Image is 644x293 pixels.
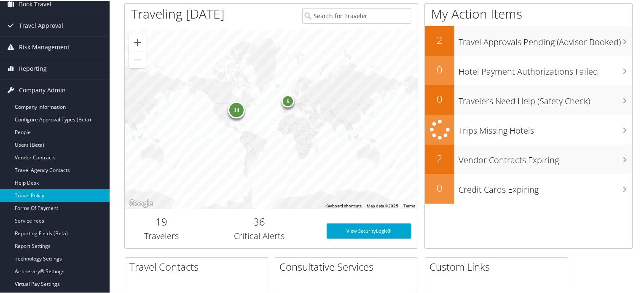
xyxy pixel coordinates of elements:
[129,259,268,273] h2: Travel Contacts
[425,173,632,203] a: 0Credit Cards Expiring
[129,51,146,67] button: Zoom out
[127,197,155,208] a: Open this area in Google Maps (opens a new window)
[425,151,454,165] h2: 2
[425,114,632,144] a: Trips Missing Hotels
[19,79,66,100] span: Company Admin
[459,31,632,47] h3: Travel Approvals Pending (Advisor Booked)
[425,55,632,84] a: 0Hotel Payment Authorizations Failed
[425,180,454,194] h2: 0
[228,100,245,117] div: 14
[131,4,225,22] h1: Traveling [DATE]
[459,61,632,77] h3: Hotel Payment Authorizations Failed
[282,94,294,107] div: 5
[429,259,568,273] h2: Custom Links
[129,33,146,50] button: Zoom in
[403,203,415,207] a: Terms (opens in new tab)
[19,14,63,35] span: Travel Approval
[127,197,155,208] img: Google
[459,120,632,136] h3: Trips Missing Hotels
[459,149,632,165] h3: Vendor Contracts Expiring
[425,84,632,114] a: 0Travelers Need Help (Safety Check)
[19,57,47,78] span: Reporting
[325,202,362,208] button: Keyboard shortcuts
[425,4,632,22] h1: My Action Items
[279,259,418,273] h2: Consultative Services
[131,229,192,241] h3: Travelers
[459,90,632,106] h3: Travelers Need Help (Safety Check)
[425,25,632,55] a: 2Travel Approvals Pending (Advisor Booked)
[425,62,454,76] h2: 0
[459,179,632,195] h3: Credit Cards Expiring
[19,36,70,57] span: Risk Management
[131,214,192,228] h2: 19
[425,32,454,46] h2: 2
[204,214,314,228] h2: 36
[425,144,632,173] a: 2Vendor Contracts Expiring
[302,7,412,23] input: Search for Traveler
[204,229,314,241] h3: Critical Alerts
[425,91,454,105] h2: 0
[367,203,398,207] span: Map data ©2025
[327,223,412,238] a: View SecurityLogic®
